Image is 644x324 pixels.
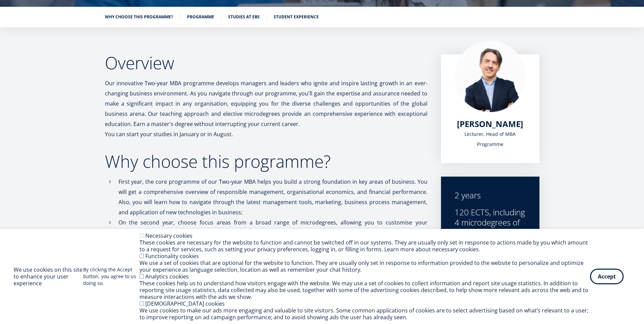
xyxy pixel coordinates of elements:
[455,207,526,248] div: 120 ECTS, including 4 microdegrees of your choice (60 ECTS)
[83,266,140,287] p: By clicking the Accept button, you agree to us doing so.
[140,239,590,253] div: These cookies are necessary for the website to function and cannot be switched off in our systems...
[455,129,526,149] div: Lecturer, Head of MBA Programme
[105,14,173,20] a: Why choose this programme?
[457,118,523,129] span: [PERSON_NAME]
[105,129,427,139] p: You can start your studies in January or in August.
[140,259,590,273] div: We use a set of cookies that are optional for the website to function. They are usually only set ...
[105,54,427,71] h2: Overview
[590,269,624,284] button: Accept
[105,78,427,129] p: Our innovative Two-year MBA programme develops managers and leaders who ignite and inspire lastin...
[228,14,260,20] a: Studies at EBS
[274,14,319,20] a: Student experience
[140,307,590,321] div: We use cookies to make our ads more engaging and valuable to site visitors. Some common applicati...
[118,177,427,217] p: First year, the core programme of our Two-year MBA helps you build a strong foundation in key are...
[14,266,83,287] h2: We use cookies on this site to enhance your user experience
[145,273,189,280] label: Analytics cookies
[118,217,427,238] p: On the second year, choose focus areas from a broad range of microdegrees, allowing you to custom...
[455,190,526,200] div: 2 years
[145,232,192,239] label: Necessary cookies
[145,252,199,260] label: Functionality cookies
[140,280,590,300] div: These cookies help us to understand how visitors engage with the website. We may use a set of coo...
[187,14,214,20] a: Programme
[455,41,526,112] img: Marko Rillo
[105,153,427,170] h2: Why choose this programme?
[457,119,523,129] a: [PERSON_NAME]
[145,300,225,307] label: [DEMOGRAPHIC_DATA] cookies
